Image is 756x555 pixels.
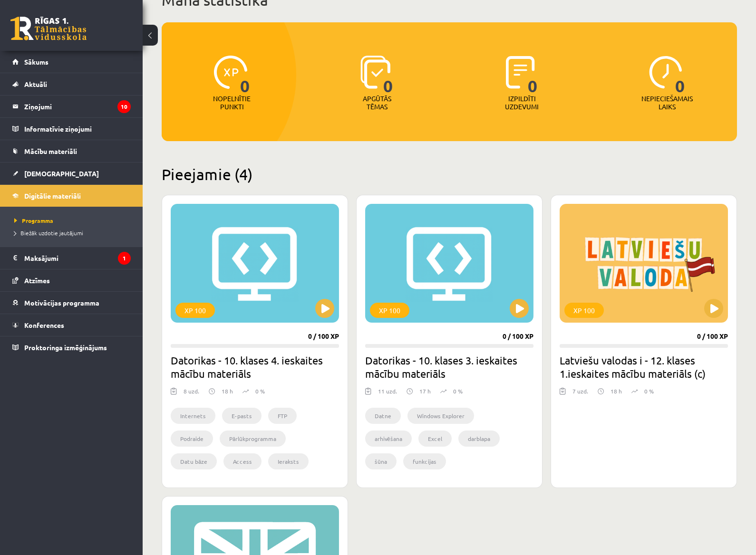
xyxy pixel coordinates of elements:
[560,354,728,380] h2: Latviešu valodas i - 12. klases 1.ieskaites mācību materiāls (c)
[175,303,215,318] div: XP 100
[222,387,233,395] p: 18 h
[268,453,309,469] li: Ieraksts
[611,387,622,395] p: 18 h
[12,51,131,73] a: Sākums
[12,247,131,269] a: Maksājumi1
[171,431,213,447] li: Podraide
[419,387,431,395] p: 17 h
[12,314,131,336] a: Konferences
[14,229,83,237] span: Biežāk uzdotie jautājumi
[24,191,81,200] span: Digitālie materiāli
[407,408,474,424] li: Windows Explorer
[184,387,199,401] div: 8 uzd.
[255,387,265,395] p: 0 %
[14,217,53,224] span: Programma
[383,56,393,95] span: 0
[240,56,250,95] span: 0
[12,73,131,95] a: Aktuāli
[24,118,131,140] legend: Informatīvie ziņojumi
[118,252,131,265] i: 1
[572,387,588,401] div: 7 uzd.
[12,292,131,314] a: Motivācijas programma
[24,80,47,88] span: Aktuāli
[268,408,297,424] li: FTP
[675,56,685,95] span: 0
[370,303,409,318] div: XP 100
[365,408,401,424] li: Datne
[220,431,286,447] li: Pārlūkprogramma
[223,453,262,469] li: Access
[24,321,64,329] span: Konferences
[12,140,131,162] a: Mācību materiāli
[12,185,131,207] a: Digitālie materiāli
[458,431,500,447] li: darblapa
[171,354,339,380] h2: Datorikas - 10. klases 4. ieskaites mācību materiāls
[12,96,131,117] a: Ziņojumi10
[12,163,131,184] a: [DEMOGRAPHIC_DATA]
[24,169,99,178] span: [DEMOGRAPHIC_DATA]
[453,387,463,395] p: 0 %
[644,387,654,395] p: 0 %
[12,269,131,291] a: Atzīmes
[24,276,50,285] span: Atzīmes
[24,147,77,155] span: Mācību materiāli
[171,453,217,469] li: Datu bāze
[365,354,533,380] h2: Datorikas - 10. klases 3. ieskaites mācību materiāls
[506,56,535,89] img: icon-completed-tasks-ad58ae20a441b2904462921112bc710f1caf180af7a3daa7317a5a94f2d26646.svg
[564,303,604,318] div: XP 100
[214,56,247,89] img: icon-xp-0682a9bc20223a9ccc6f5883a126b849a74cddfe5390d2b41b4391c66f2066e7.svg
[24,343,107,352] span: Proktoringa izmēģinājums
[117,100,131,113] i: 10
[641,95,693,111] p: Nepieciešamais laiks
[213,95,251,111] p: Nopelnītie punkti
[171,408,215,424] li: Internets
[10,17,87,40] a: Rīgas 1. Tālmācības vidusskola
[360,56,390,89] img: icon-learned-topics-4a711ccc23c960034f471b6e78daf4a3bad4a20eaf4de84257b87e66633f6470.svg
[403,453,446,469] li: funkcijas
[24,96,131,117] legend: Ziņojumi
[649,56,682,89] img: icon-clock-7be60019b62300814b6bd22b8e044499b485619524d84068768e800edab66f18.svg
[365,431,412,447] li: arhivēšana
[222,408,262,424] li: E-pasts
[24,247,131,269] legend: Maksājumi
[504,95,541,111] p: Izpildīti uzdevumi
[365,453,397,469] li: šūna
[24,57,48,66] span: Sākums
[378,387,397,401] div: 11 uzd.
[418,431,452,447] li: Excel
[14,216,133,225] a: Programma
[14,229,133,237] a: Biežāk uzdotie jautājumi
[359,95,396,111] p: Apgūtās tēmas
[528,56,538,95] span: 0
[12,336,131,358] a: Proktoringa izmēģinājums
[162,165,737,183] h2: Pieejamie (4)
[12,118,131,140] a: Informatīvie ziņojumi
[24,298,99,307] span: Motivācijas programma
